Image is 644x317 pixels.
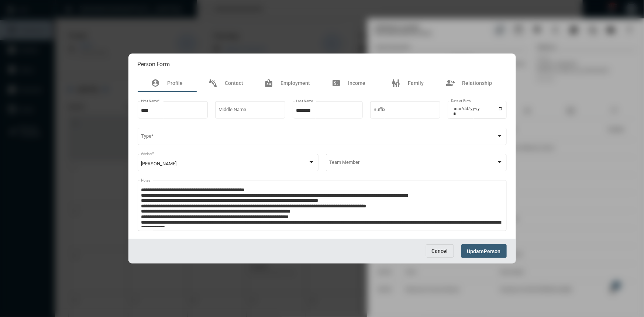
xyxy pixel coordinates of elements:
[426,244,454,258] button: Cancel
[332,79,341,87] mat-icon: price_change
[467,248,484,254] span: Update
[462,80,492,86] span: Relationship
[141,161,176,166] span: [PERSON_NAME]
[348,80,365,86] span: Income
[461,244,507,258] button: UpdatePerson
[225,80,244,86] span: Contact
[168,80,183,86] span: Profile
[408,80,424,86] span: Family
[151,79,160,87] mat-icon: account_circle
[138,60,170,67] h2: Person Form
[484,248,501,254] span: Person
[392,79,400,87] mat-icon: family_restroom
[432,248,448,254] span: Cancel
[446,79,455,87] mat-icon: group_add
[265,79,273,87] mat-icon: badge
[281,80,310,86] span: Employment
[209,79,218,87] mat-icon: connect_without_contact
